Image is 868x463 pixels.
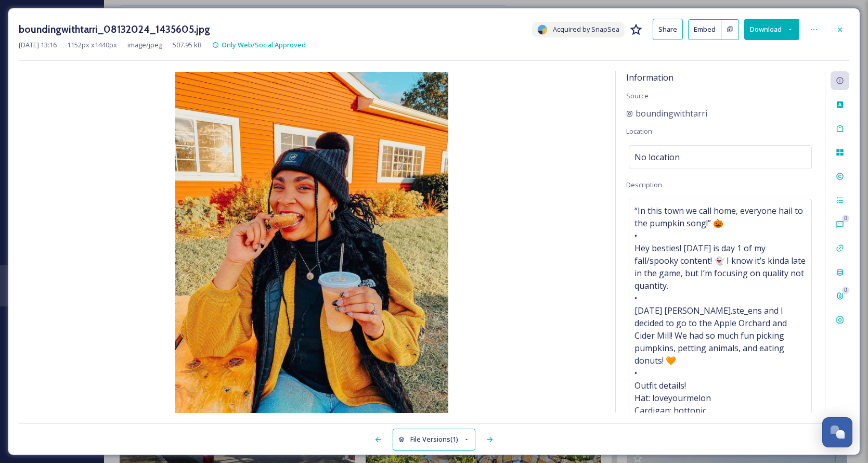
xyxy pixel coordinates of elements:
button: File Versions(1) [393,429,476,450]
span: 1152 px x 1440 px [67,40,117,50]
a: boundingwithtarri [626,107,707,120]
span: 507.95 kB [173,40,202,50]
button: Share [653,19,683,40]
button: Download [744,19,799,40]
img: snapsea-logo.png [537,24,548,35]
span: image/jpeg [127,40,162,50]
div: 0 [842,287,849,294]
span: Source [626,91,649,100]
span: boundingwithtarri [636,107,707,120]
span: Acquired by SnapSea [553,24,619,34]
div: 0 [842,215,849,222]
img: 94ca2808e59b96fb200c364c127c9b417fe7f9b90d325304837cde6daf0573b5.jpg [19,72,605,413]
span: No location [634,151,680,163]
span: Location [626,126,652,136]
button: Embed [688,19,721,40]
span: [DATE] 13:16 [19,40,57,50]
span: Description [626,180,662,189]
span: Information [626,72,673,83]
span: Only Web/Social Approved [222,40,306,49]
button: Open Chat [822,417,852,447]
h3: boundingwithtarri_08132024_1435605.jpg [19,22,210,37]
